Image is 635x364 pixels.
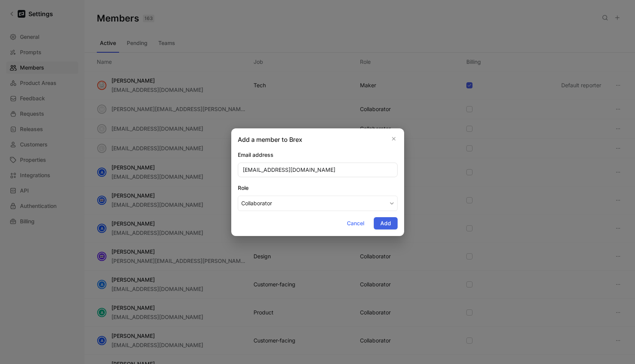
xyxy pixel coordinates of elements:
[380,219,391,228] span: Add
[238,183,398,193] div: Role
[238,135,302,144] h2: Add a member to Brex
[238,163,398,177] input: example@cycle.app
[238,196,398,211] button: Role
[340,217,371,229] button: Cancel
[238,150,398,160] div: Email address
[374,217,398,229] button: Add
[347,219,364,228] span: Cancel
